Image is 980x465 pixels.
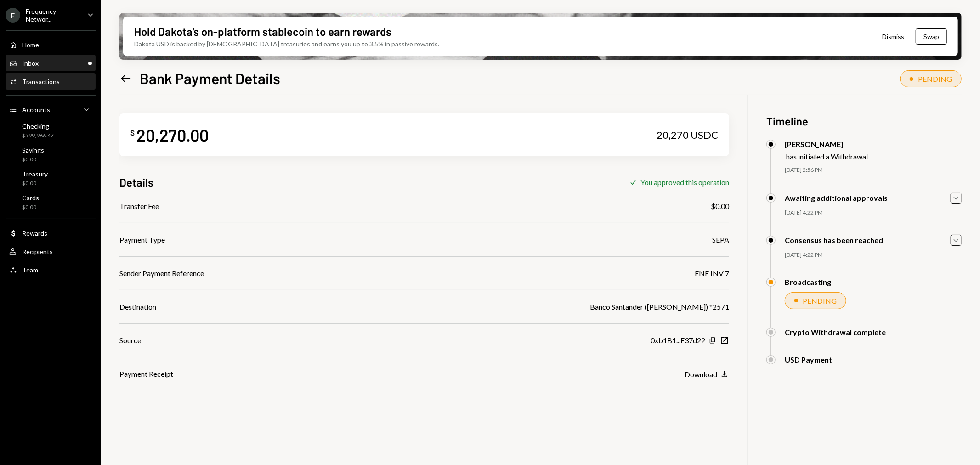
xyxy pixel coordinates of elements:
[685,369,729,380] button: Download
[22,146,44,154] div: Savings
[22,180,48,187] div: $0.00
[119,234,165,245] div: Payment Type
[6,243,96,260] a: Recipients
[590,301,729,312] div: Banco Santander ([PERSON_NAME]) *2571
[785,251,962,259] div: [DATE] 4:22 PM
[22,248,53,255] div: Recipients
[916,28,947,45] button: Swap
[140,69,280,87] h1: Bank Payment Details
[22,59,39,67] div: Inbox
[711,201,729,212] div: $0.00
[22,194,39,202] div: Cards
[119,268,204,279] div: Sender Payment Reference
[6,36,96,53] a: Home
[6,101,96,118] a: Accounts
[6,261,96,278] a: Team
[918,74,952,83] div: PENDING
[640,178,729,187] div: You approved this operation
[119,301,156,312] div: Destination
[134,24,391,39] div: Hold Dakota’s on-platform stablecoin to earn rewards
[6,225,96,241] a: Rewards
[6,8,20,23] div: F
[6,167,96,189] a: Treasury$0.00
[786,152,868,161] div: has initiated a Withdrawal
[685,370,717,379] div: Download
[657,129,718,142] div: 20,270 USDC
[785,193,888,202] div: Awaiting additional approvals
[22,41,39,49] div: Home
[766,113,962,129] h3: Timeline
[803,296,837,305] div: PENDING
[651,335,705,346] div: 0xb1B1...F37d22
[785,140,868,148] div: [PERSON_NAME]
[6,191,96,213] a: Cards$0.00
[22,78,60,85] div: Transactions
[785,209,962,217] div: [DATE] 4:22 PM
[130,128,135,137] div: $
[785,236,883,244] div: Consensus has been reached
[785,166,962,174] div: [DATE] 2:56 PM
[22,170,48,178] div: Treasury
[119,175,153,190] h3: Details
[695,268,729,279] div: FNF INV 7
[712,234,729,245] div: SEPA
[6,143,96,165] a: Savings$0.00
[22,106,50,113] div: Accounts
[119,201,159,212] div: Transfer Fee
[136,125,209,145] div: 20,270.00
[22,132,54,140] div: $599,966.47
[22,266,38,274] div: Team
[785,278,831,286] div: Broadcasting
[6,73,96,90] a: Transactions
[785,355,832,364] div: USD Payment
[22,204,39,211] div: $0.00
[26,7,80,23] div: Frequency Networ...
[22,122,54,130] div: Checking
[119,369,173,380] div: Payment Receipt
[22,229,47,237] div: Rewards
[22,156,44,164] div: $0.00
[6,55,96,71] a: Inbox
[134,39,439,49] div: Dakota USD is backed by [DEMOGRAPHIC_DATA] treasuries and earns you up to 3.5% in passive rewards.
[871,26,916,47] button: Dismiss
[6,119,96,142] a: Checking$599,966.47
[785,328,886,336] div: Crypto Withdrawal complete
[119,335,141,346] div: Source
